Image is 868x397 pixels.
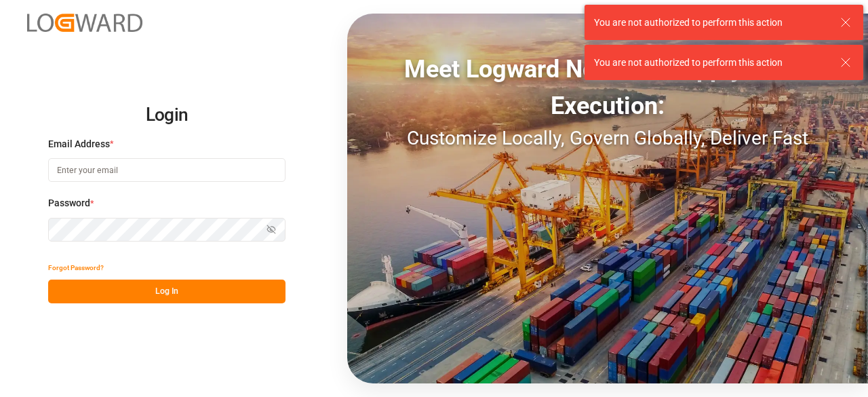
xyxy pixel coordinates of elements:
[347,124,868,153] div: Customize Locally, Govern Globally, Deliver Fast
[48,256,104,280] button: Forgot Password?
[48,158,285,182] input: Enter your email
[48,137,110,151] span: Email Address
[27,14,142,32] img: Logward_new_orange.png
[48,94,285,137] h2: Login
[48,196,90,210] span: Password
[594,56,827,70] div: You are not authorized to perform this action
[48,280,285,303] button: Log In
[347,51,868,124] div: Meet Logward No-Code Supply Chain Execution:
[594,16,827,30] div: You are not authorized to perform this action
